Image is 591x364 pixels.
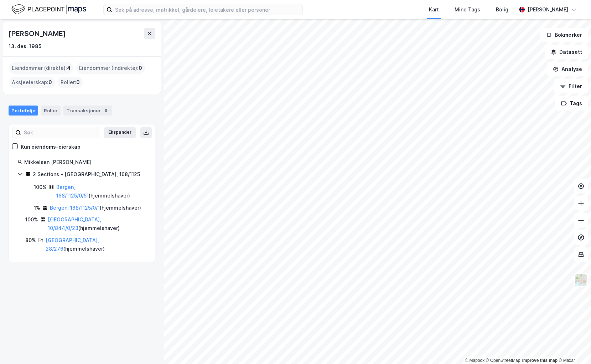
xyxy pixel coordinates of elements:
[496,5,508,14] div: Bolig
[540,28,588,42] button: Bokmerker
[574,273,588,287] img: Z
[9,77,55,88] div: Aksjeeierskap :
[9,62,73,74] div: Eiendommer (direkte) :
[25,215,38,224] div: 100%
[67,64,71,72] span: 4
[11,3,86,16] img: logo.f888ab2527a4732fd821a326f86c7f29.svg
[41,106,61,116] div: Roller
[112,4,302,15] input: Søk på adresse, matrikkel, gårdeiere, leietakere eller personer
[48,215,146,232] div: ( hjemmelshaver )
[555,330,591,364] iframe: Chat Widget
[76,78,80,87] span: 0
[455,5,480,14] div: Mine Tags
[486,358,520,363] a: OpenStreetMap
[9,28,67,39] div: [PERSON_NAME]
[24,158,146,166] div: Mikkelsen [PERSON_NAME]
[46,236,146,253] div: ( hjemmelshaver )
[21,127,99,138] input: Søk
[48,78,52,87] span: 0
[545,45,588,59] button: Datasett
[9,42,42,51] div: 13. des. 1985
[21,143,81,151] div: Kun eiendoms-eierskap
[429,5,439,14] div: Kart
[56,184,89,199] a: Bergen, 168/1125/0/51
[554,79,588,93] button: Filter
[9,106,38,116] div: Portefølje
[56,183,146,200] div: ( hjemmelshaver )
[34,183,47,191] div: 100%
[104,127,136,138] button: Ekspander
[63,106,112,116] div: Transaksjoner
[58,77,83,88] div: Roller :
[139,64,142,72] span: 0
[50,204,141,212] div: ( hjemmelshaver )
[25,236,36,245] div: 80%
[465,358,484,363] a: Mapbox
[33,170,140,179] div: 2 Sections - [GEOGRAPHIC_DATA], 168/1125
[547,62,588,76] button: Analyse
[34,204,40,212] div: 1%
[102,107,109,114] div: 8
[522,358,558,363] a: Improve this map
[555,96,588,111] button: Tags
[48,216,101,231] a: [GEOGRAPHIC_DATA], 10/844/0/23
[50,205,100,211] a: Bergen, 168/1125/0/1
[555,330,591,364] div: Kontrollprogram for chat
[46,237,99,252] a: [GEOGRAPHIC_DATA], 28/276
[528,5,568,14] div: [PERSON_NAME]
[76,62,145,74] div: Eiendommer (Indirekte) :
